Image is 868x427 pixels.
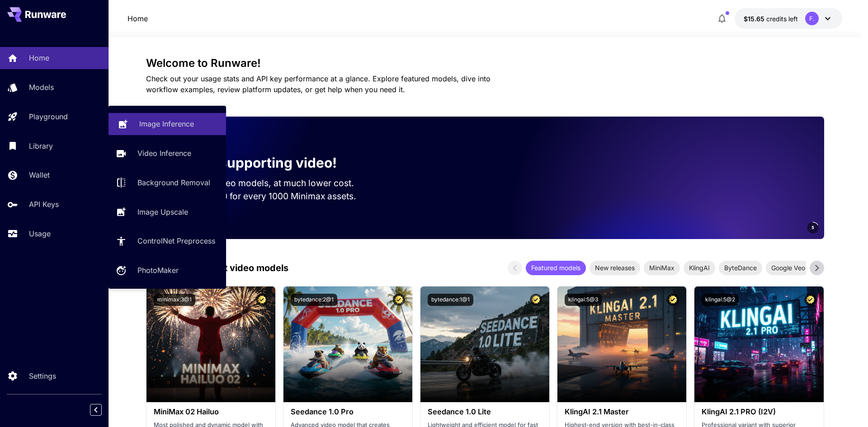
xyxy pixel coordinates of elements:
a: Image Upscale [108,201,226,223]
span: MiniMax [644,263,680,272]
span: KlingAI [684,263,715,272]
p: Playground [29,111,68,122]
p: Save up to $350 for every 1000 Minimax assets. [160,190,371,203]
p: Background Removal [137,177,210,188]
button: bytedance:1@1 [428,294,473,306]
button: $15.65374 [735,8,842,29]
button: Certified Model – Vetted for best performance and includes a commercial license. [256,294,268,306]
p: Image Upscale [137,206,188,217]
a: Image Inference [108,113,226,135]
button: bytedance:2@1 [291,294,337,306]
span: Featured models [526,263,586,272]
span: Google Veo [766,263,811,272]
span: credits left [766,15,798,23]
img: alt [146,286,275,402]
p: Now supporting video! [186,153,337,173]
p: Wallet [29,169,50,180]
img: alt [557,286,686,402]
button: minimax:3@1 [154,294,195,306]
button: klingai:5@2 [702,294,739,306]
span: ByteDance [719,263,762,272]
p: Usage [29,228,51,239]
span: New releases [590,263,640,272]
button: Certified Model – Vetted for best performance and includes a commercial license. [804,294,816,306]
h3: Welcome to Runware! [146,57,824,70]
p: Run the best video models, at much lower cost. [160,177,371,190]
img: alt [420,286,549,402]
a: Video Inference [108,142,226,164]
span: 5 [811,224,814,231]
p: Home [29,52,49,63]
h3: Seedance 1.0 Lite [428,408,542,416]
img: alt [694,286,823,402]
p: Models [29,82,54,93]
a: PhotoMaker [108,259,226,282]
div: $15.65374 [744,14,798,23]
p: PhotoMaker [137,265,179,276]
p: Image Inference [139,118,194,129]
button: Certified Model – Vetted for best performance and includes a commercial license. [667,294,679,306]
span: Check out your usage stats and API key performance at a glance. Explore featured models, dive int... [146,74,491,94]
button: Certified Model – Vetted for best performance and includes a commercial license. [393,294,405,306]
button: Certified Model – Vetted for best performance and includes a commercial license. [530,294,542,306]
h3: MiniMax 02 Hailuo [154,408,268,416]
p: ControlNet Preprocess [137,235,215,246]
span: $15.65 [744,15,766,23]
p: API Keys [29,199,59,210]
button: klingai:5@3 [565,294,602,306]
a: ControlNet Preprocess [108,230,226,252]
img: alt [283,286,412,402]
nav: breadcrumb [127,13,148,24]
h3: Seedance 1.0 Pro [291,408,405,416]
a: Background Removal [108,172,226,194]
p: Home [127,13,148,24]
h3: KlingAI 2.1 Master [565,408,679,416]
button: Collapse sidebar [90,404,102,416]
h3: KlingAI 2.1 PRO (I2V) [702,408,816,416]
div: F. [805,12,819,25]
p: Library [29,141,53,151]
div: Collapse sidebar [97,402,108,418]
p: Video Inference [137,148,191,159]
p: Settings [29,371,56,381]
